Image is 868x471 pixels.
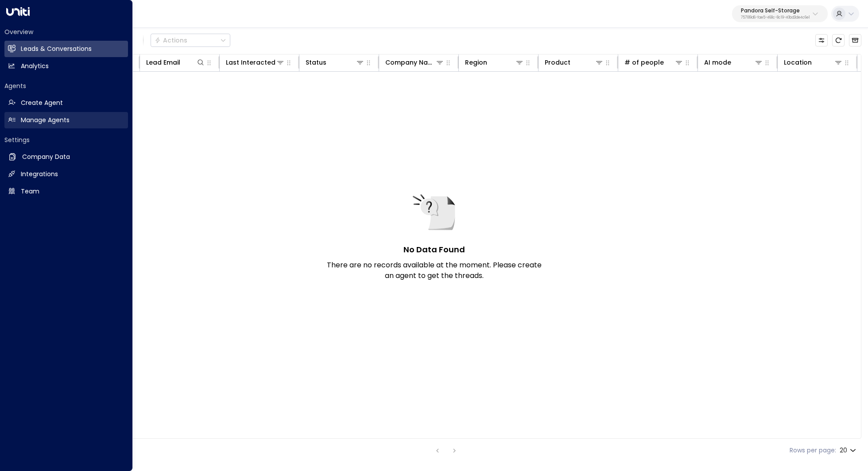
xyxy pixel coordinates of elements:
[815,34,828,46] button: Customize
[4,58,128,74] a: Analytics
[741,8,810,13] p: Pandora Self-Storage
[545,57,604,68] div: Product
[21,116,70,125] h2: Manage Agents
[385,57,435,68] div: Company Name
[624,57,664,68] div: # of people
[624,57,683,68] div: # of people
[4,95,128,111] a: Create Agent
[784,57,843,68] div: Location
[146,57,180,68] div: Lead Email
[704,57,763,68] div: AI mode
[151,34,230,47] button: Actions
[323,260,545,281] p: There are no records available at the moment. Please create an agent to get the threads.
[385,57,444,68] div: Company Name
[704,57,731,68] div: AI mode
[840,444,858,457] div: 20
[21,44,92,54] h2: Leads & Conversations
[849,34,861,46] button: Archived Leads
[4,112,128,128] a: Manage Agents
[465,57,524,68] div: Region
[4,149,128,165] a: Company Data
[21,98,63,108] h2: Create Agent
[306,57,326,68] div: Status
[146,57,205,68] div: Lead Email
[21,170,58,179] h2: Integrations
[4,135,128,144] h2: Settings
[22,152,70,162] h2: Company Data
[465,57,487,68] div: Region
[790,446,836,455] label: Rows per page:
[784,57,812,68] div: Location
[4,27,128,36] h2: Overview
[545,57,570,68] div: Product
[21,187,39,196] h2: Team
[832,34,845,46] span: Refresh
[4,41,128,57] a: Leads & Conversations
[4,183,128,200] a: Team
[4,81,128,90] h2: Agents
[732,5,828,22] button: Pandora Self-Storage757189d6-fae5-468c-8c19-40bd3de4c6e1
[306,57,364,68] div: Status
[403,243,465,255] h5: No Data Found
[4,166,128,182] a: Integrations
[226,57,275,68] div: Last Interacted
[432,445,460,456] nav: pagination navigation
[226,57,285,68] div: Last Interacted
[151,34,230,47] div: Button group with a nested menu
[155,36,187,44] div: Actions
[21,62,49,71] h2: Analytics
[741,16,810,19] p: 757189d6-fae5-468c-8c19-40bd3de4c6e1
